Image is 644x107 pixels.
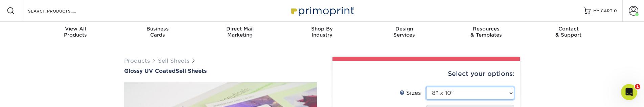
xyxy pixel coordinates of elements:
a: DesignServices [363,22,445,43]
span: Glossy UV Coated [124,68,176,74]
div: Marketing [199,26,281,38]
a: Products [124,58,150,64]
a: View AllProducts [34,22,117,43]
div: Sizes [399,89,421,97]
span: MY CART [593,8,613,14]
a: Resources& Templates [445,22,527,43]
div: Industry [281,26,363,38]
span: Design [363,26,445,32]
img: Primoprint [288,3,356,18]
span: Resources [445,26,527,32]
span: Shop By [281,26,363,32]
a: Sell Sheets [158,58,189,64]
span: Contact [527,26,609,32]
a: Glossy UV CoatedSell Sheets [124,68,317,74]
span: Business [117,26,199,32]
span: View All [34,26,117,32]
h1: Sell Sheets [124,68,317,74]
a: BusinessCards [117,22,199,43]
span: 1 [635,84,640,89]
div: & Support [527,26,609,38]
input: SEARCH PRODUCTS..... [27,7,93,15]
div: Services [363,26,445,38]
div: Cards [117,26,199,38]
a: Direct MailMarketing [199,22,281,43]
div: & Templates [445,26,527,38]
a: Contact& Support [527,22,609,43]
div: Select your options: [338,61,514,87]
div: Products [34,26,117,38]
iframe: Google Customer Reviews [2,86,57,105]
span: Direct Mail [199,26,281,32]
span: 0 [614,8,617,13]
a: Shop ByIndustry [281,22,363,43]
iframe: Intercom live chat [621,84,637,100]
